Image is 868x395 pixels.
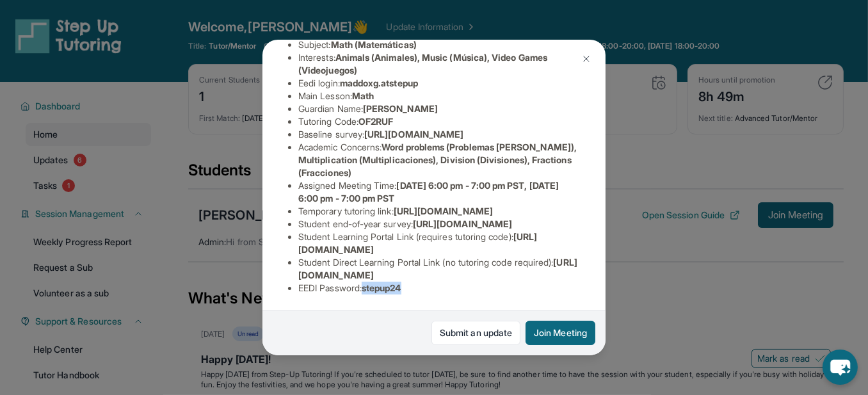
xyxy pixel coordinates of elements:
[581,54,591,64] img: Close Icon
[363,103,438,114] span: [PERSON_NAME]
[298,115,580,128] li: Tutoring Code :
[352,90,374,101] span: Math
[298,179,580,205] li: Assigned Meeting Time :
[298,102,580,115] li: Guardian Name :
[340,77,418,88] span: maddoxg.atstepup
[431,321,520,345] a: Submit an update
[358,116,393,127] span: OF2RUF
[298,141,580,179] li: Academic Concerns :
[298,38,580,51] li: Subject :
[823,350,858,385] button: chat-button
[298,128,580,141] li: Baseline survey :
[364,129,463,140] span: [URL][DOMAIN_NAME]
[298,218,580,230] li: Student end-of-year survey :
[298,90,580,102] li: Main Lesson :
[298,180,559,204] span: [DATE] 6:00 pm - 7:00 pm PST, [DATE] 6:00 pm - 7:00 pm PST
[362,282,401,293] span: stepup24
[298,230,580,256] li: Student Learning Portal Link (requires tutoring code) :
[331,39,417,50] span: Math (Matemáticas)
[413,218,512,229] span: [URL][DOMAIN_NAME]
[298,77,580,90] li: Eedi login :
[394,206,493,216] span: [URL][DOMAIN_NAME]
[298,52,547,76] span: Animals (Animales), Music (Música), Video Games (Videojuegos)
[298,205,580,218] li: Temporary tutoring link :
[526,321,595,345] button: Join Meeting
[298,282,580,294] li: EEDI Password :
[298,141,577,178] span: Word problems (Problemas [PERSON_NAME]), Multiplication (Multiplicaciones), Division (Divisiones)...
[298,51,580,77] li: Interests :
[298,256,580,282] li: Student Direct Learning Portal Link (no tutoring code required) :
